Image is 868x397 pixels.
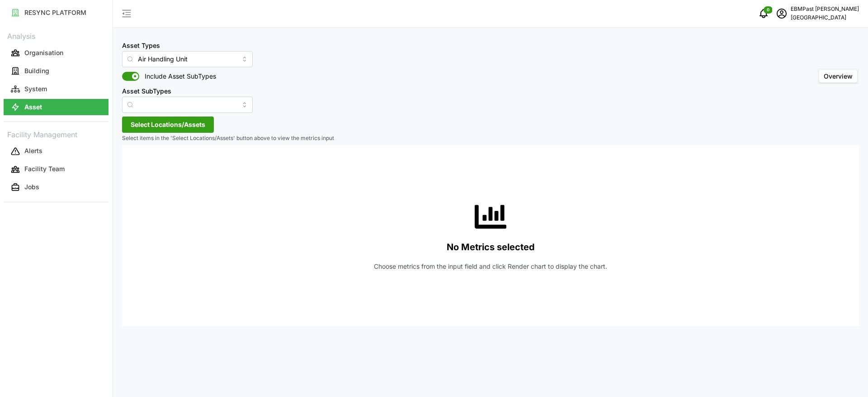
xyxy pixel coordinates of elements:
[24,66,49,75] p: Building
[24,182,39,191] p: Jobs
[122,117,214,133] button: Select Locations/Assets
[4,127,108,140] p: Facility Management
[791,5,859,14] p: EBMPast [PERSON_NAME]
[4,4,108,22] a: RESYNC PLATFORM
[447,240,535,255] p: No Metrics selected
[4,160,108,178] a: Facility Team
[4,99,108,115] button: Asset
[4,45,108,61] button: Organisation
[4,63,108,79] button: Building
[24,103,42,112] p: Asset
[24,48,63,57] p: Organisation
[755,5,773,23] button: notifications
[24,146,42,155] p: Alerts
[24,84,47,93] p: System
[131,117,205,132] span: Select Locations/Assets
[122,41,160,51] label: Asset Types
[4,161,108,177] button: Facility Team
[24,8,86,17] p: RESYNC PLATFORM
[767,7,769,13] span: 0
[773,5,791,23] button: schedule
[139,72,216,81] span: Include Asset SubTypes
[122,135,859,142] p: Select items in the 'Select Locations/Assets' button above to view the metrics input
[4,44,108,62] a: Organisation
[4,98,108,116] a: Asset
[4,81,108,97] button: System
[791,14,859,22] p: [GEOGRAPHIC_DATA]
[24,164,65,173] p: Facility Team
[374,262,607,271] p: Choose metrics from the input field and click Render chart to display the chart.
[4,29,108,42] p: Analysis
[4,5,108,21] button: RESYNC PLATFORM
[4,178,108,196] a: Jobs
[4,179,108,196] button: Jobs
[4,142,108,160] a: Alerts
[122,86,171,96] label: Asset SubTypes
[4,80,108,98] a: System
[4,143,108,159] button: Alerts
[824,72,853,80] span: Overview
[4,62,108,80] a: Building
